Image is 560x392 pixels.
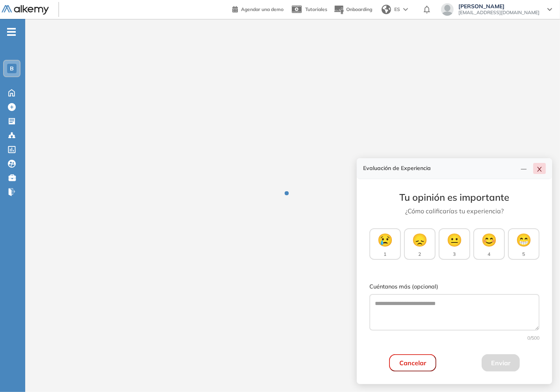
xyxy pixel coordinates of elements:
button: Enviar [482,354,520,372]
p: ¿Cómo calificarías tu experiencia? [369,206,540,216]
span: Tutoriales [305,6,327,12]
img: arrow [403,8,408,11]
span: 😊 [481,230,497,249]
img: world [382,5,391,14]
h3: Tu opinión es importante [369,192,540,203]
button: 😐3 [439,228,470,260]
button: Onboarding [334,1,372,18]
img: Logo [2,5,49,15]
h4: Evaluación de Experiencia [363,165,517,172]
button: 😢1 [369,228,401,260]
button: 😁5 [508,228,540,260]
span: line [521,166,527,172]
a: Agendar una demo [232,4,284,13]
div: 0 /500 [369,335,540,342]
span: 4 [488,251,491,258]
span: Agendar una demo [241,6,284,12]
button: line [517,163,530,174]
span: 5 [523,251,525,258]
span: 😞 [412,230,428,249]
span: 3 [453,251,456,258]
button: 😞2 [404,228,436,260]
span: ES [394,6,400,13]
span: 😐 [447,230,462,249]
span: 1 [384,251,387,258]
label: Cuéntanos más (opcional) [369,283,540,291]
span: [PERSON_NAME] [458,3,540,9]
button: Cancelar [389,354,436,372]
span: 😢 [377,230,393,249]
button: 😊4 [473,228,505,260]
span: [EMAIL_ADDRESS][DOMAIN_NAME] [458,9,540,16]
span: 2 [419,251,421,258]
span: B [10,65,14,72]
button: close [533,163,546,174]
span: Onboarding [346,6,372,12]
i: - [7,31,16,33]
span: close [536,166,543,172]
span: 😁 [516,230,532,249]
